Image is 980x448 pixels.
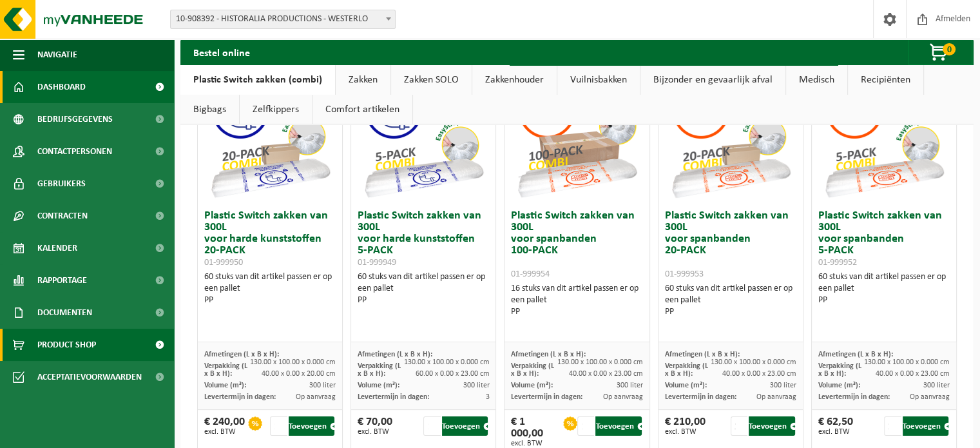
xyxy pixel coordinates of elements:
[37,200,88,232] span: Contracten
[848,65,923,95] a: Recipiënten
[943,43,956,55] span: 0
[511,440,560,447] span: excl. BTW
[206,75,334,204] img: 01-999950
[512,75,641,204] img: 01-999954
[557,358,643,366] span: 130.00 x 100.00 x 0.000 cm
[711,358,796,366] span: 130.00 x 100.00 x 0.000 cm
[37,329,96,361] span: Product Shop
[818,295,950,306] div: PP
[569,370,643,378] span: 40.00 x 0.00 x 23.00 cm
[37,71,86,103] span: Dashboard
[818,271,950,306] div: 60 stuks van dit artikel passen er op een pallet
[818,258,857,268] span: 01-999952
[557,65,640,95] a: Vuilnisbakken
[270,416,287,436] input: 1
[204,382,246,389] span: Volume (m³):
[204,362,247,378] span: Verpakking (L x B x H):
[204,428,245,436] span: excl. BTW
[665,210,796,280] h3: Plastic Switch zakken van 300L voor spanbanden 20-PACK
[37,361,142,393] span: Acceptatievoorwaarden
[665,269,704,279] span: 01-999953
[312,95,412,124] a: Comfort artikelen
[511,362,554,378] span: Verpakking (L x B x H):
[577,416,595,436] input: 1
[923,382,950,389] span: 300 liter
[910,393,950,401] span: Op aanvraag
[665,428,706,436] span: excl. BTW
[665,382,707,389] span: Volume (m³):
[595,416,641,436] button: Toevoegen
[415,370,489,378] span: 60.00 x 0.00 x 23.00 cm
[511,351,586,358] span: Afmetingen (L x B x H):
[37,39,77,71] span: Navigatie
[358,382,399,389] span: Volume (m³):
[903,416,948,436] button: Toevoegen
[820,75,948,204] img: 01-999952
[511,393,582,401] span: Levertermijn in dagen:
[37,135,112,168] span: Contactpersonen
[358,258,396,268] span: 01-999949
[876,370,950,378] span: 40.00 x 0.00 x 23.00 cm
[665,306,796,318] div: PP
[908,39,972,65] button: 0
[37,103,113,135] span: Bedrijfsgegevens
[262,370,336,378] span: 40.00 x 0.00 x 20.00 cm
[665,393,736,401] span: Levertermijn in dagen:
[358,416,392,436] div: € 70,00
[309,382,336,389] span: 300 liter
[666,75,795,204] img: 01-999953
[336,65,390,95] a: Zakken
[37,232,77,264] span: Kalender
[818,393,890,401] span: Levertermijn in dagen:
[358,393,429,401] span: Levertermijn in dagen:
[617,382,643,389] span: 300 liter
[511,210,642,280] h3: Plastic Switch zakken van 300L voor spanbanden 100-PACK
[204,271,336,306] div: 60 stuks van dit artikel passen er op een pallet
[442,416,488,436] button: Toevoegen
[204,258,243,268] span: 01-999950
[749,416,794,436] button: Toevoegen
[665,351,740,358] span: Afmetingen (L x B x H):
[511,269,550,279] span: 01-999954
[511,382,553,389] span: Volume (m³):
[818,210,950,268] h3: Plastic Switch zakken van 300L voor spanbanden 5-PACK
[170,10,396,29] span: 10-908392 - HISTORALIA PRODUCTIONS - WESTERLO
[403,358,489,366] span: 130.00 x 100.00 x 0.000 cm
[250,358,336,366] span: 130.00 x 100.00 x 0.000 cm
[204,393,276,401] span: Levertermijn in dagen:
[511,416,560,447] div: € 1 000,00
[884,416,901,436] input: 1
[423,416,441,436] input: 1
[204,416,245,436] div: € 240,00
[511,283,642,318] div: 16 stuks van dit artikel passen er op een pallet
[640,65,785,95] a: Bijzonder en gevaarlijk afval
[818,428,853,436] span: excl. BTW
[180,39,263,64] h2: Bestel online
[358,271,489,306] div: 60 stuks van dit artikel passen er op een pallet
[818,351,893,358] span: Afmetingen (L x B x H):
[204,295,336,306] div: PP
[756,393,796,401] span: Op aanvraag
[358,210,489,268] h3: Plastic Switch zakken van 300L voor harde kunststoffen 5-PACK
[358,428,392,436] span: excl. BTW
[463,382,489,389] span: 300 liter
[296,393,336,401] span: Op aanvraag
[359,75,488,204] img: 01-999949
[37,297,92,329] span: Documenten
[511,306,642,318] div: PP
[204,210,336,268] h3: Plastic Switch zakken van 300L voor harde kunststoffen 20-PACK
[722,370,796,378] span: 40.00 x 0.00 x 23.00 cm
[171,10,395,28] span: 10-908392 - HISTORALIA PRODUCTIONS - WESTERLO
[180,65,335,95] a: Plastic Switch zakken (combi)
[665,362,708,378] span: Verpakking (L x B x H):
[818,382,860,389] span: Volume (m³):
[358,295,489,306] div: PP
[180,95,239,124] a: Bigbags
[770,382,796,389] span: 300 liter
[37,168,86,200] span: Gebruikers
[289,416,334,436] button: Toevoegen
[818,416,853,436] div: € 62,50
[391,65,472,95] a: Zakken SOLO
[786,65,847,95] a: Medisch
[665,283,796,318] div: 60 stuks van dit artikel passen er op een pallet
